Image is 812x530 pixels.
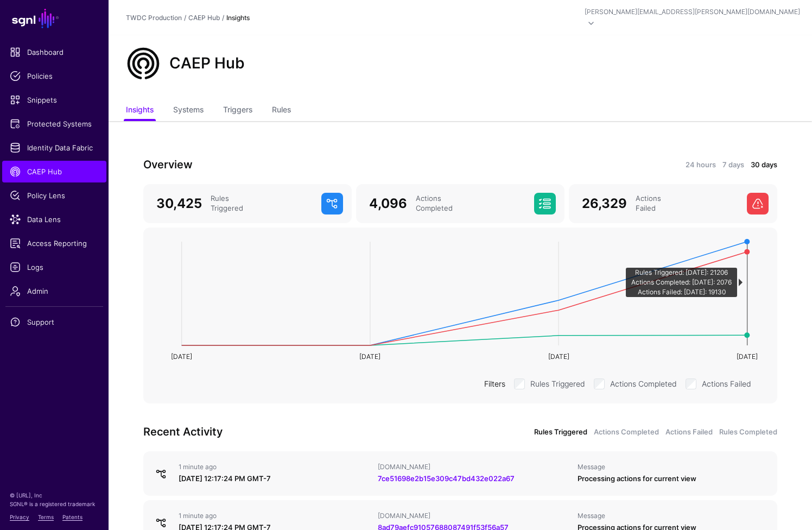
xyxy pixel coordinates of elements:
div: Message [578,512,768,520]
span: Snippets [10,94,99,105]
text: [DATE] [737,352,758,361]
p: © [URL], Inc [10,491,99,500]
a: CAEP Hub [188,14,220,22]
a: Access Reporting [2,232,106,254]
a: Logs [2,256,106,278]
div: 1 minute ago [179,512,369,520]
div: Rules Triggered [206,194,317,213]
span: Access Reporting [10,238,99,249]
a: Policies [2,65,106,87]
h2: CAEP Hub [169,54,245,73]
h3: Recent Activity [143,423,454,440]
span: CAEP Hub [10,166,99,177]
a: Dashboard [2,41,106,63]
a: Patents [62,514,83,520]
span: Protected Systems [10,118,99,129]
div: Processing actions for current view [578,474,768,484]
div: Message [578,463,768,471]
a: Systems [173,100,204,121]
a: Actions Failed [665,427,713,438]
div: [DOMAIN_NAME] [378,463,568,471]
div: [PERSON_NAME][EMAIL_ADDRESS][PERSON_NAME][DOMAIN_NAME] [585,7,800,17]
a: Rules Completed [719,427,777,438]
a: Insights [126,100,154,121]
a: SGNL [7,7,102,30]
a: 30 days [751,160,777,171]
label: Actions Completed [610,376,677,389]
span: Policies [10,71,99,81]
a: 7 days [722,160,744,171]
a: TWDC Production [126,14,182,22]
a: 24 hours [686,160,716,171]
div: [DATE] 12:17:24 PM GMT-7 [179,474,369,484]
label: Rules Triggered [530,376,585,389]
a: Identity Data Fabric [2,137,106,159]
div: Filters [480,378,510,389]
h3: Overview [143,156,454,173]
div: / [220,13,226,23]
div: Actions Failed [631,194,743,213]
div: / [182,13,188,23]
a: Actions Completed [594,427,659,438]
span: 4,096 [369,195,407,211]
label: Actions Failed [702,376,751,389]
text: [DATE] [359,352,380,361]
div: 1 minute ago [179,463,369,471]
a: Privacy [10,514,29,520]
a: Protected Systems [2,113,106,135]
a: Policy Lens [2,185,106,206]
span: Identity Data Fabric [10,142,99,153]
a: 7ce51698e2b15e309c47bd432e022a67 [378,474,515,483]
a: Rules [272,100,291,121]
text: [DATE] [548,352,569,361]
a: Terms [38,514,54,520]
span: Logs [10,262,99,273]
span: 30,425 [156,195,202,211]
a: Admin [2,280,106,302]
a: CAEP Hub [2,161,106,182]
div: Actions Completed [411,194,530,213]
div: [DOMAIN_NAME] [378,512,568,520]
p: SGNL® is a registered trademark [10,500,99,508]
span: Dashboard [10,47,99,58]
text: [DATE] [171,352,192,361]
span: Data Lens [10,214,99,225]
span: 26,329 [582,195,627,211]
span: Support [10,317,99,327]
strong: Insights [226,14,250,22]
span: Policy Lens [10,190,99,201]
a: Triggers [223,100,252,121]
span: Admin [10,286,99,296]
a: Snippets [2,89,106,111]
a: Rules Triggered [534,427,587,438]
a: Data Lens [2,209,106,230]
